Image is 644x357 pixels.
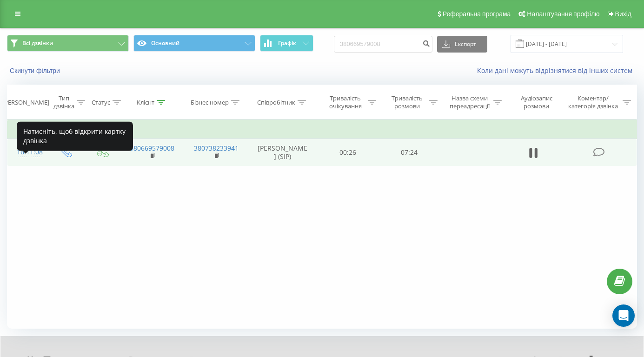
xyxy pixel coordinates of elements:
span: Всі дзвінки [22,40,53,47]
div: Тривалість розмови [387,94,427,110]
div: Натисніть, щоб відкрити картку дзвінка [17,121,133,151]
td: 07:24 [378,139,440,166]
div: [PERSON_NAME] [2,99,49,106]
div: Статус [92,99,110,106]
div: Open Intercom Messenger [612,304,635,327]
span: Графік [278,40,296,46]
a: 380669579008 [130,144,174,152]
button: Основний [133,35,255,52]
button: Скинути фільтри [7,66,65,75]
div: Клієнт [137,99,154,106]
td: [PERSON_NAME] (SIP) [248,139,317,166]
div: Тип дзвінка [53,94,74,110]
a: Коли дані можуть відрізнятися вiд інших систем [477,66,637,75]
div: Назва схеми переадресації [448,94,491,110]
div: Тривалість очікування [325,94,365,110]
div: Бізнес номер [191,99,229,106]
button: Графік [260,35,313,52]
span: Вихід [615,10,631,18]
a: 380738233941 [194,144,239,152]
span: Налаштування профілю [527,10,599,18]
span: Реферальна програма [443,10,511,18]
button: Всі дзвінки [7,35,129,52]
div: Співробітник [257,99,295,106]
div: Коментар/категорія дзвінка [566,94,620,110]
td: 00:26 [317,139,378,166]
div: Аудіозапис розмови [512,94,561,110]
button: Експорт [437,36,487,53]
td: Середа, 17 Вересня 2025 [7,120,637,139]
input: Пошук за номером [334,36,432,53]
